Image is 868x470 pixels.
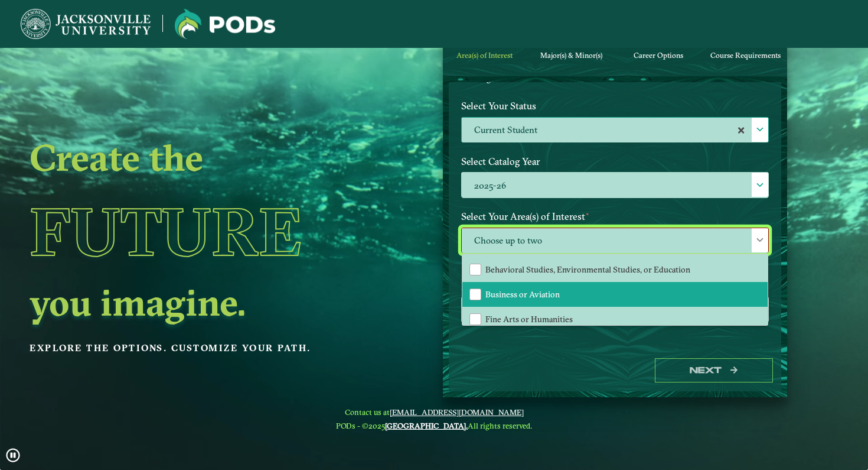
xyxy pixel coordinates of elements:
[462,282,768,307] li: Business or Aviation
[585,209,590,218] sup: ⋆
[462,307,768,332] li: Fine Arts or Humanities
[462,257,768,282] li: Behavioral Studies, Environmental Studies, or Education
[21,9,151,39] img: Jacksonville University logo
[710,51,781,60] span: Course Requirements
[485,314,573,325] span: Fine Arts or Humanities
[175,9,275,39] img: Jacksonville University logo
[30,178,361,286] h1: Future
[456,51,513,60] span: Area(s) of Interest
[540,51,602,60] span: Major(s) & Minor(s)
[461,255,465,263] sup: ⋆
[485,264,690,275] span: Behavioral Studies, Environmental Studies, or Education
[452,95,778,117] label: Select Your Status
[336,421,532,430] span: PODs - ©2025 All rights reserved.
[634,51,683,60] span: Career Options
[462,118,768,143] label: Current Student
[461,256,769,267] p: Maximum 2 selections are allowed
[385,421,468,430] a: [GEOGRAPHIC_DATA].
[462,228,768,254] span: Choose up to two
[390,407,524,417] a: [EMAIL_ADDRESS][DOMAIN_NAME]
[452,151,778,173] label: Select Catalog Year
[655,358,773,383] button: Next
[452,275,778,297] label: Enter your email below to receive a summary of the POD that you create.
[461,297,769,322] input: Enter your email
[452,206,778,228] label: Select Your Area(s) of Interest
[485,289,560,300] span: Business or Aviation
[30,339,361,357] p: Explore the options. Customize your path.
[30,286,361,319] h2: you imagine.
[30,141,361,174] h2: Create the
[462,173,768,198] label: 2025-26
[336,407,532,417] span: Contact us at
